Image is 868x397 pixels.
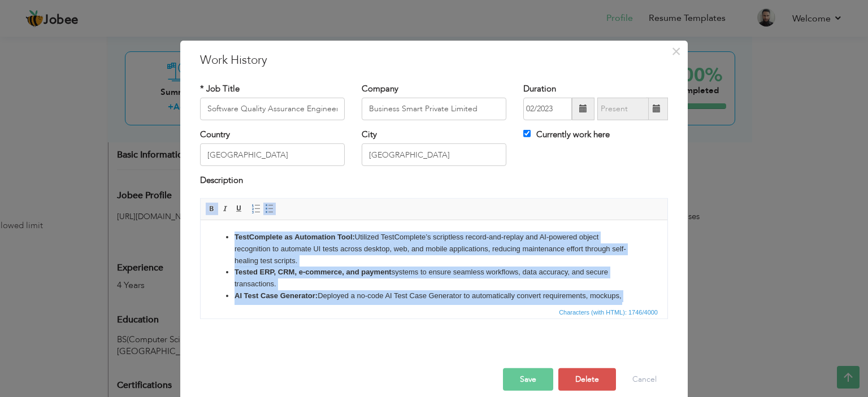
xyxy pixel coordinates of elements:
label: Description [200,174,243,186]
label: Currently work here [523,129,610,141]
strong: AI Test Case Generator: [34,71,117,80]
a: Italic [219,203,232,215]
iframe: Rich Text Editor, workEditor [201,220,667,305]
input: Present [597,98,649,120]
button: Delete [558,368,616,391]
label: Country [200,129,230,141]
h3: Work History [200,51,668,68]
label: Duration [523,82,556,94]
span: × [671,41,681,61]
a: Insert/Remove Numbered List [250,203,262,215]
label: City [362,129,377,141]
a: Bold [206,203,218,215]
label: Company [362,82,398,94]
button: Cancel [621,368,668,391]
button: Save [503,368,553,391]
a: Underline [233,203,245,215]
label: * Job Title [200,82,240,94]
div: Statistics [557,307,661,317]
input: Currently work here [523,130,531,137]
span: Characters (with HTML): 1746/4000 [557,307,660,317]
a: Insert/Remove Bulleted List [263,203,276,215]
input: From [523,98,572,120]
li: Deployed a no-code AI Test Case Generator to automatically convert requirements, mockups, and API... [34,70,433,94]
button: Close [667,42,685,60]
